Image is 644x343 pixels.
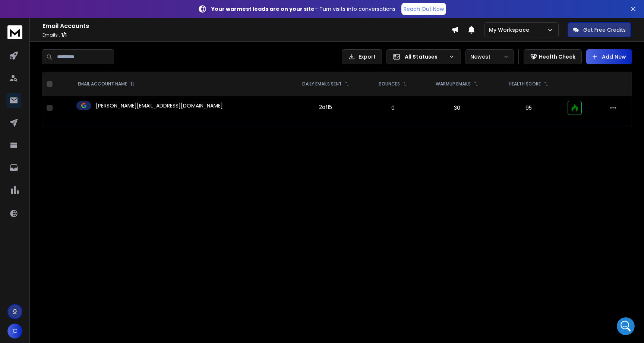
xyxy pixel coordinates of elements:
p: My Workspace [489,26,532,34]
button: Home [117,3,131,17]
div: Close [131,3,144,16]
button: C [7,324,22,339]
button: Send a message… [128,241,140,253]
p: Reach Out Now [404,5,444,13]
div: I understand your concern, but if you are purchasing email accounts through our platform, adding ... [12,135,116,216]
img: Profile image for Raj [21,4,33,16]
p: – Turn visits into conversations [211,5,395,13]
strong: Your warmest leads are on your site [211,5,315,13]
span: 1 / 1 [61,32,67,38]
div: As I have purchased the domain. This is my property I should be able to add/purchase more email a... [33,34,137,63]
a: Reach Out Now [401,3,446,15]
td: 95 [494,96,563,120]
div: [PERSON_NAME] • 25m ago [12,222,75,226]
div: Hi [PERSON_NAME], [12,128,116,135]
iframe: Intercom live chat [617,317,635,335]
button: Upload attachment [35,244,41,250]
div: As I have purchased the domain. This is my property I should be able to add/purchase more email a... [27,29,143,68]
h1: [PERSON_NAME] [36,4,85,9]
div: man shrugging [92,77,137,113]
div: Raj says… [6,124,143,234]
p: Get Free Credits [583,26,626,34]
p: DAILY EMAILS SENT [302,81,342,87]
button: go back [5,3,19,17]
div: man shrugging [86,68,143,118]
p: HEALTH SCORE [509,81,541,87]
div: 2 of 15 [319,103,332,111]
div: EMAIL ACCOUNT NAME [78,81,135,87]
p: [PERSON_NAME][EMAIL_ADDRESS][DOMAIN_NAME] [96,102,223,109]
button: Newest [465,49,514,64]
div: Convier says… [6,29,143,68]
textarea: Message… [6,229,143,241]
h1: Email Accounts [42,22,451,31]
p: BOUNCES [379,81,400,87]
button: Emoji picker [12,244,18,250]
p: WARMUP EMAILS [436,81,471,87]
p: Active in the last 15m [36,9,89,17]
div: Convier says… [6,68,143,124]
button: Add New [586,49,632,64]
p: Emails : [42,32,451,38]
button: Health Check [524,49,582,64]
button: Export [342,49,382,64]
p: Health Check [539,53,575,60]
div: Hi [PERSON_NAME],I understand your concern, but if you are purchasing email accounts through our ... [6,124,122,220]
button: Get Free Credits [568,22,631,37]
td: 30 [420,96,494,120]
p: 0 [370,104,416,112]
p: All Statuses [405,53,446,60]
img: logo [7,25,22,39]
button: Gif picker [23,244,29,250]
